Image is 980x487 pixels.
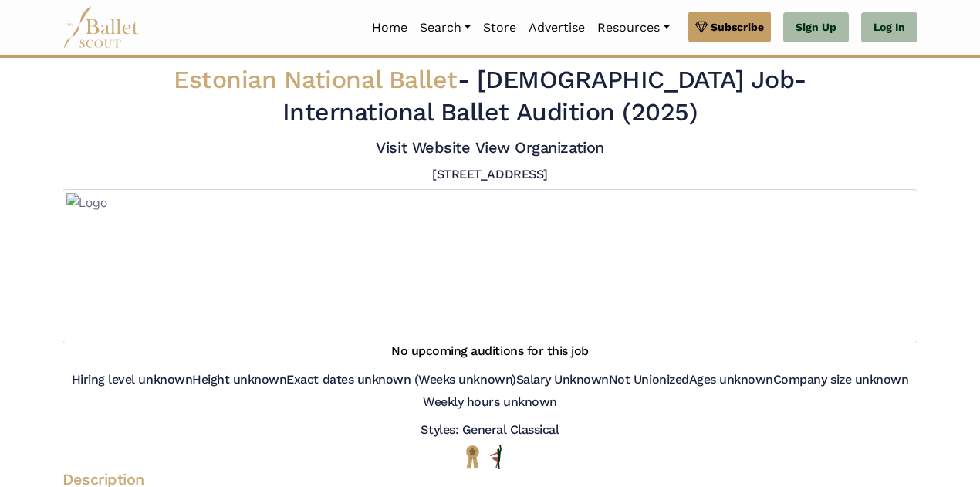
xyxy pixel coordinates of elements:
img: gem.svg [695,19,708,36]
a: Sign Up [783,12,849,43]
h5: Company size unknown [773,372,908,388]
h5: Hiring level unknown [72,372,192,388]
a: Advertise [522,12,591,44]
a: Visit Website [376,138,470,157]
a: Resources [591,12,675,44]
h5: There may be more auditions, but they are not currently listed on the our site. [391,343,589,360]
h5: Weekly hours unknown [423,394,556,411]
h5: [STREET_ADDRESS] [432,167,547,183]
span: [DEMOGRAPHIC_DATA] Job [477,65,794,94]
a: Search [414,12,477,44]
a: View Organization [475,138,604,157]
img: Logo [63,189,917,343]
img: All [490,445,502,469]
h5: Ages unknown [689,372,773,388]
h5: Height unknown [192,372,286,388]
h5: Styles: General Classical [421,422,559,438]
span: Subscribe [711,19,764,36]
a: Store [477,12,522,44]
h5: Not Unionized [609,372,689,388]
a: Log In [861,12,917,43]
h5: Salary Unknown [516,372,609,388]
h5: Exact dates unknown (Weeks unknown) [286,372,515,388]
span: Estonian National Ballet [174,65,457,94]
h2: - - International Ballet Audition (2025) [136,64,844,128]
img: National [463,445,482,468]
a: Home [366,12,414,44]
a: Subscribe [688,12,771,42]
